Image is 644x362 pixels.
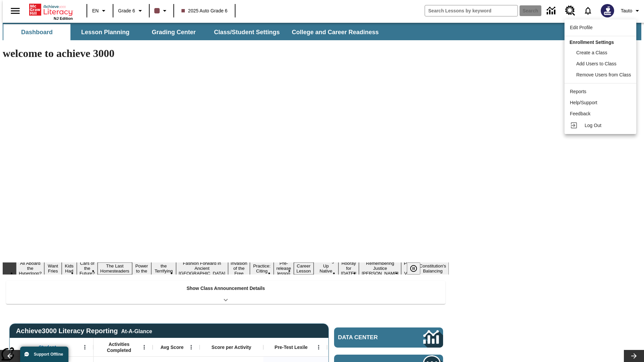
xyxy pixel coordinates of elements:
[576,50,607,55] span: Create a Class
[570,25,593,30] span: Edit Profile
[570,89,586,94] span: Reports
[576,72,631,77] span: Remove Users from Class
[570,40,614,45] span: Enrollment Settings
[570,100,597,105] span: Help/Support
[570,111,590,116] span: Feedback
[585,123,601,128] span: Log Out
[576,61,616,66] span: Add Users to Class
